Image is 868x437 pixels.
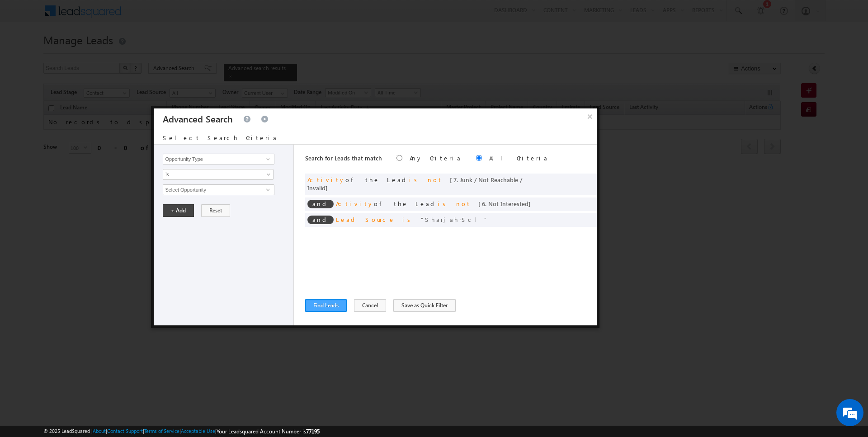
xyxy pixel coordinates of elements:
[107,428,143,434] a: Contact Support
[307,216,334,224] span: and
[144,428,179,434] a: Terms of Service
[47,47,152,59] div: Chat with us now
[261,185,273,194] a: Show All Items
[336,200,374,207] span: Activity
[421,216,488,223] span: Sharjah-Scl
[307,200,334,208] span: and
[306,428,320,435] span: 77195
[163,170,261,179] span: Is
[410,154,462,162] label: Any Criteria
[123,278,164,291] em: Start Chat
[336,216,395,223] span: Lead Source
[305,299,347,312] button: Find Leads
[336,200,535,207] span: of the Lead ]
[305,154,382,162] span: Search for Leads that match
[15,47,38,59] img: d_60004797649_company_0_60004797649
[148,5,170,26] div: Minimize live chat window
[393,299,456,312] button: Save as Quick Filter
[438,200,471,207] span: is not
[163,134,278,141] span: Select Search Criteria
[201,204,230,217] button: Reset
[181,428,215,434] a: Acceptable Use
[489,154,548,162] label: All Criteria
[163,169,274,180] a: Is
[163,204,194,217] button: + Add
[217,428,320,435] span: Your Leadsquared Account Number is
[307,176,522,192] span: of the Lead ]
[307,176,345,183] span: Activity
[402,216,414,223] span: is
[583,108,597,124] button: ×
[93,428,106,434] a: About
[478,200,528,207] span: [ 6. Not Interested
[409,176,443,183] span: is not
[163,184,274,195] input: Type to Search
[261,155,273,164] a: Show All Items
[43,427,320,436] span: © 2025 LeadSquared | | | | |
[12,84,165,271] textarea: Type your message and hit 'Enter'
[354,299,386,312] button: Cancel
[163,108,233,129] h3: Advanced Search
[307,176,522,192] span: [ 7. Junk / Not Reachable / Invalid
[163,154,274,164] input: Type to Search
